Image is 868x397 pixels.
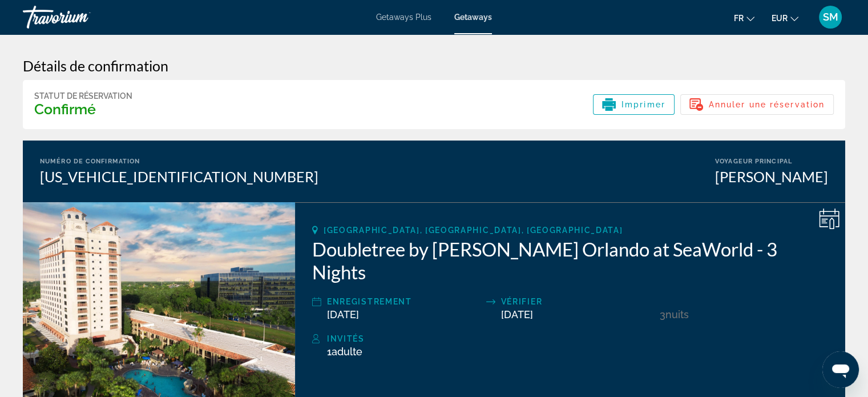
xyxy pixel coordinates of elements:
div: Numéro de confirmation [40,158,318,165]
span: Imprimer [621,100,665,109]
div: Vérifier [501,295,655,308]
h2: Doubletree by [PERSON_NAME] Orlando at SeaWorld - 3 Nights [312,238,828,283]
button: User Menu [815,5,845,29]
a: Getaways Plus [376,13,431,22]
h3: Détails de confirmation [23,57,845,74]
span: [DATE] [327,308,359,320]
div: Statut de réservation [34,91,132,101]
span: Adulte [332,346,362,358]
span: EUR [772,14,788,23]
span: 3 [660,308,665,320]
iframe: Bouton de lancement de la fenêtre de messagerie [822,351,859,388]
span: SM [823,11,838,23]
span: nuits [665,308,689,320]
h3: Confirmé [34,101,132,118]
a: Annuler une réservation [680,97,834,109]
div: [US_VEHICLE_IDENTIFICATION_NUMBER] [40,168,318,185]
span: 1 [327,346,362,358]
div: Enregistrement [327,295,481,308]
div: [PERSON_NAME] [715,168,828,185]
button: Imprimer [593,94,675,115]
span: [DATE] [501,308,533,320]
div: Voyageur principal [715,158,828,165]
span: [GEOGRAPHIC_DATA], [GEOGRAPHIC_DATA], [GEOGRAPHIC_DATA] [324,226,623,235]
button: Change language [734,10,754,26]
button: Change currency [772,10,798,26]
span: fr [734,14,744,23]
button: Annuler une réservation [680,94,834,115]
a: Getaways [454,13,492,22]
a: Travorium [23,2,137,32]
span: Annuler une réservation [709,100,825,109]
div: Invités [327,332,828,346]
